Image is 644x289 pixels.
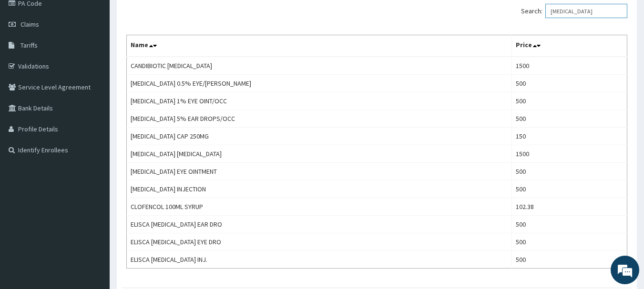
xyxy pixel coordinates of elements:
[50,53,160,66] div: Chat with us now
[20,41,38,50] span: Tariffs
[127,92,512,110] td: [MEDICAL_DATA] 1% EYE OINT/OCC
[127,180,512,198] td: [MEDICAL_DATA] INJECTION
[511,251,627,269] td: 500
[127,233,512,251] td: ELISCA [MEDICAL_DATA] EYE DRO
[127,57,512,75] td: CANDIBIOTIC [MEDICAL_DATA]
[511,216,627,233] td: 500
[511,92,627,110] td: 500
[55,85,132,181] span: We're online!
[127,251,512,269] td: ELISCA [MEDICAL_DATA] INJ.
[5,190,182,223] textarea: Type your message and hit 'Enter'
[511,198,627,216] td: 102.38
[511,110,627,128] td: 500
[18,48,39,71] img: d_794563401_company_1708531726252_794563401
[127,216,512,233] td: ELISCA [MEDICAL_DATA] EAR DRO
[127,75,512,92] td: [MEDICAL_DATA] 0.5% EYE/[PERSON_NAME]
[545,4,627,18] input: Search:
[127,128,512,145] td: [MEDICAL_DATA] CAP 250MG
[20,20,39,29] span: Claims
[511,57,627,75] td: 1500
[511,233,627,251] td: 500
[156,5,179,28] div: Minimize live chat window
[511,128,627,145] td: 150
[127,35,512,57] th: Name
[127,163,512,180] td: [MEDICAL_DATA] EYE OINTMENT
[511,145,627,163] td: 1500
[511,35,627,57] th: Price
[127,198,512,216] td: CLOFENCOL 100ML SYRUP
[511,75,627,92] td: 500
[511,163,627,180] td: 500
[511,180,627,198] td: 500
[521,4,627,18] label: Search:
[127,145,512,163] td: [MEDICAL_DATA] [MEDICAL_DATA]
[127,110,512,128] td: [MEDICAL_DATA] 5% EAR DROPS/OCC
